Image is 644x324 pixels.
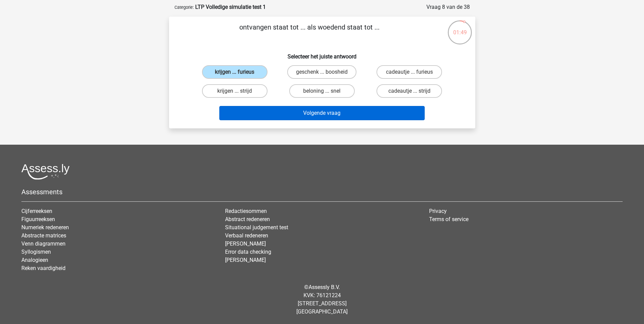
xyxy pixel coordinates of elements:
h5: Assessments [21,188,623,196]
a: [PERSON_NAME] [225,240,266,247]
button: Volgende vraag [219,106,425,120]
a: Numeriek redeneren [21,224,69,231]
strong: LTP Volledige simulatie test 1 [195,4,266,10]
label: cadeautje ... furieus [376,65,442,79]
small: Categorie: [174,5,194,10]
a: Figuurreeksen [21,216,55,222]
a: Privacy [429,208,447,214]
div: 01:49 [447,20,473,37]
a: Analogieen [21,257,48,263]
a: Abstract redeneren [225,216,270,222]
a: Reken vaardigheid [21,265,66,271]
label: beloning ... snel [289,84,355,98]
a: Situational judgement test [225,224,288,231]
a: Redactiesommen [225,208,267,214]
a: Abstracte matrices [21,232,66,239]
h6: Selecteer het juiste antwoord [180,48,464,60]
a: [PERSON_NAME] [225,257,266,263]
div: Vraag 8 van de 38 [426,3,470,11]
a: Assessly B.V. [309,284,340,290]
a: Cijferreeksen [21,208,52,214]
label: geschenk ... boosheid [287,65,356,79]
label: krijgen ... furieus [202,65,268,79]
a: Verbaal redeneren [225,232,268,239]
p: ontvangen staat tot ... als woedend staat tot ... [180,22,439,42]
a: Error data checking [225,249,271,255]
label: krijgen ... strijd [202,84,268,98]
div: © KVK: 76121224 [STREET_ADDRESS] [GEOGRAPHIC_DATA] [16,278,628,321]
a: Venn diagrammen [21,240,66,247]
a: Terms of service [429,216,468,222]
a: Syllogismen [21,249,51,255]
img: Assessly logo [21,164,70,180]
label: cadeautje ... strijd [376,84,442,98]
